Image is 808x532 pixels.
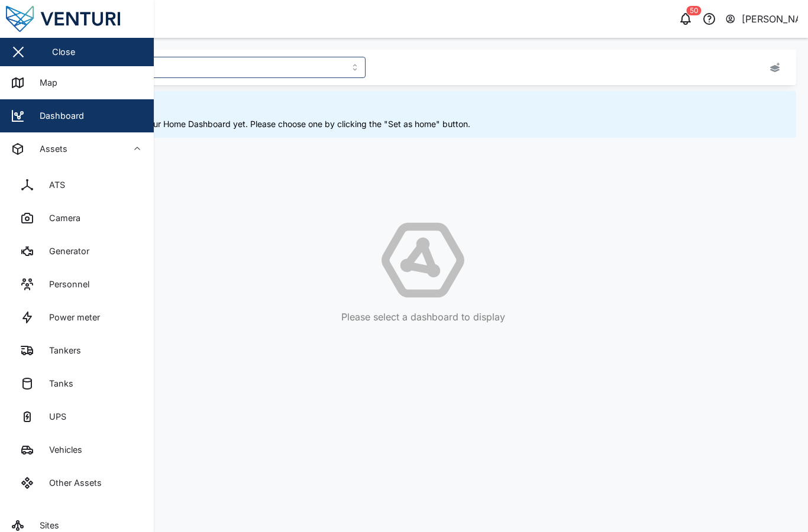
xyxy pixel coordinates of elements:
button: [PERSON_NAME] [725,11,799,27]
a: Tankers [9,334,144,367]
a: Tanks [9,367,144,400]
img: Main Logo [6,6,160,32]
div: Personnel [40,278,89,291]
a: UPS [9,400,144,433]
div: Other Assets [40,476,102,489]
div: Sites [31,519,59,532]
a: Other Assets [9,466,144,499]
div: Power meter [40,311,100,324]
a: Personnel [9,268,144,301]
div: Generator [40,245,89,258]
a: Power meter [9,301,144,334]
div: [PERSON_NAME] [742,12,799,27]
div: 50 [687,6,702,15]
div: Assets [31,142,67,155]
div: Dashboard [31,109,84,122]
a: Vehicles [9,433,144,466]
div: Camera [40,212,80,225]
div: Close [52,46,75,59]
div: Tanks [40,377,73,390]
a: Generator [9,235,144,268]
div: Please select a dashboard to display [341,310,505,325]
div: Vehicles [40,443,82,456]
div: Map [31,76,57,89]
a: Camera [9,202,144,235]
div: UPS [40,410,66,423]
div: You haven't set your Home Dashboard yet. Please choose one by clicking the "Set as home" button. [81,118,788,131]
div: Tankers [40,344,81,357]
a: ATS [9,168,144,202]
input: Choose a dashboard [57,57,366,78]
div: ATS [40,179,65,192]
